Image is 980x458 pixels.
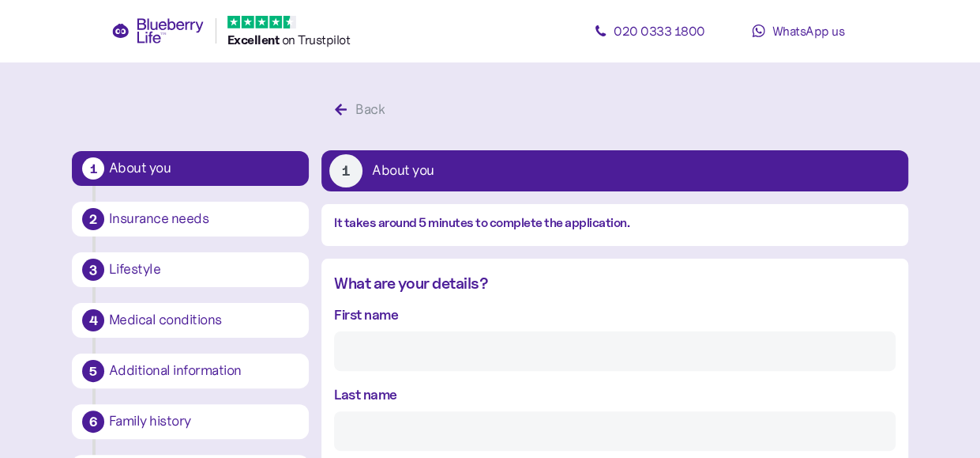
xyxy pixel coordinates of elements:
[334,214,896,233] div: It takes around 5 minutes to complete the application.
[109,161,299,176] div: About you
[82,208,104,230] div: 2
[82,259,104,281] div: 3
[72,252,309,287] button: 3Lifestyle
[82,157,104,180] div: 1
[82,309,104,331] div: 4
[109,313,299,327] div: Medical conditions
[109,364,299,378] div: Additional information
[334,304,398,325] label: First name
[372,164,434,178] div: About you
[72,354,309,388] button: 5Additional information
[82,411,104,433] div: 6
[109,414,299,429] div: Family history
[772,23,844,39] span: WhatsApp us
[72,404,309,439] button: 6Family history
[282,32,351,47] span: on Trustpilot
[72,202,309,237] button: 2Insurance needs
[321,150,908,191] button: 1About you
[109,263,299,277] div: Lifestyle
[334,271,896,296] div: What are your details?
[579,15,721,47] a: 020 0333 1800
[727,15,869,47] a: WhatsApp us
[321,93,403,127] button: Back
[227,32,282,47] span: Excellent ️
[334,384,397,405] label: Last name
[82,360,104,382] div: 5
[109,212,299,226] div: Insurance needs
[329,154,362,187] div: 1
[72,303,309,338] button: 4Medical conditions
[72,151,309,186] button: 1About you
[355,99,385,120] div: Back
[614,23,705,39] span: 020 0333 1800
